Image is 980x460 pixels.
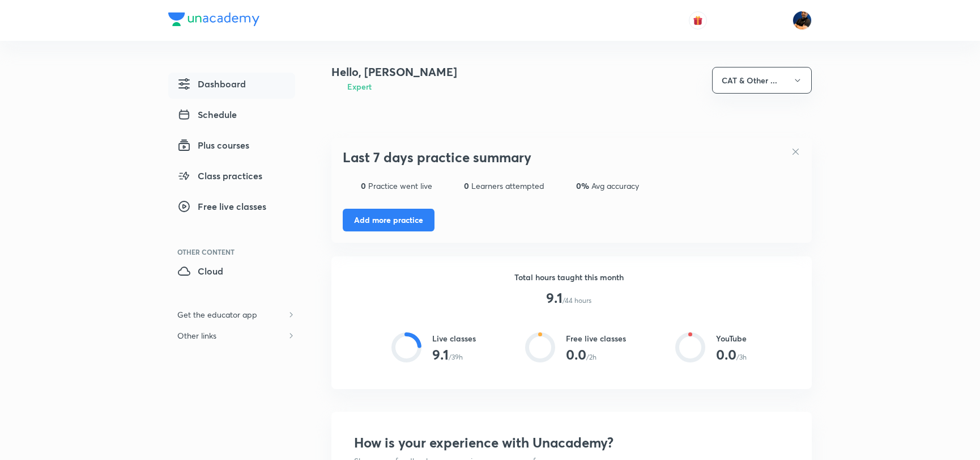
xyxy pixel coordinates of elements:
img: Saral Nashier [792,11,812,30]
div: Learners attempted [464,182,544,191]
img: statistics [558,179,572,193]
h3: 9.1 [546,290,563,306]
button: CAT & Other ... [712,67,812,94]
img: avatar [693,15,703,26]
p: /44 hours [563,296,591,306]
div: Avg accuracy [576,182,639,191]
p: /3h [736,352,747,362]
a: Plus courses [168,134,295,160]
a: Company Logo [168,12,259,29]
img: statistics [343,179,356,193]
span: Free live classes [177,200,266,213]
span: 0 [361,180,368,191]
iframe: Help widget launcher [879,416,968,448]
h6: Live classes [432,332,476,344]
span: Plus courses [177,138,249,152]
span: Class practices [177,169,262,183]
a: Cloud [168,260,295,286]
h6: Total hours taught this month [514,271,624,283]
div: Practice went live [361,182,432,191]
a: Dashboard [168,73,295,99]
h6: Other links [168,325,225,346]
h3: How is your experience with Unacademy? [354,434,613,451]
button: Add more practice [343,209,434,231]
span: Dashboard [177,77,246,91]
div: Other Content [177,248,295,255]
h3: 0.0 [716,347,736,363]
h6: Expert [347,81,372,92]
h3: 0.0 [566,347,586,363]
a: Schedule [168,103,295,129]
h4: Hello, [PERSON_NAME] [331,64,457,81]
h3: 9.1 [432,347,449,363]
h3: Last 7 days practice summary [343,149,704,166]
img: Badge [331,81,343,92]
span: Schedule [177,108,237,121]
span: 0 [464,180,471,191]
img: statistics [446,179,459,193]
a: Free live classes [168,195,295,221]
span: 0% [576,180,591,191]
img: bg [710,141,812,243]
h6: Free live classes [566,332,626,344]
p: /39h [449,352,463,362]
span: Cloud [177,264,223,278]
a: Class practices [168,164,295,191]
h6: Get the educator app [168,304,266,325]
img: Company Logo [168,12,259,26]
button: avatar [689,11,707,29]
h6: YouTube [716,332,747,344]
p: /2h [586,352,596,362]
